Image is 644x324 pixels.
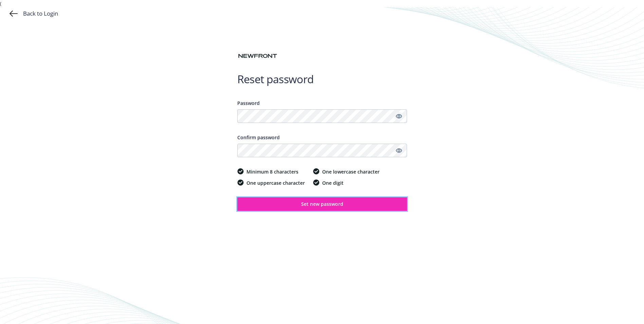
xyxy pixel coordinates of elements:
button: Set new password [237,197,407,211]
span: Minimum 8 characters [246,168,298,175]
img: Newfront logo [237,52,278,60]
a: Show password [395,112,403,120]
span: One uppercase character [246,179,305,186]
h1: Reset password [237,72,407,86]
span: One lowercase character [322,168,380,175]
span: Confirm password [237,134,280,141]
span: One digit [322,179,344,186]
a: Show password [395,146,403,155]
span: Set new password [301,201,343,207]
a: Back to Login [10,10,58,18]
span: Password [237,100,260,106]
